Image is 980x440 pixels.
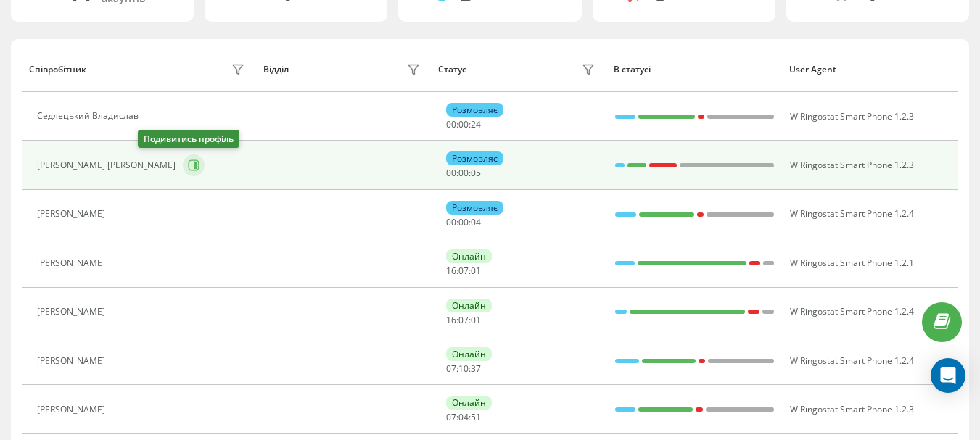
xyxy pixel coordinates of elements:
[446,201,503,215] div: Розмовляє
[446,362,456,375] span: 07
[471,411,481,423] span: 51
[446,151,503,165] div: Розмовляє
[37,307,109,317] div: [PERSON_NAME]
[438,65,466,75] div: Статус
[37,160,179,170] div: [PERSON_NAME] [PERSON_NAME]
[471,265,481,277] span: 01
[446,314,456,326] span: 16
[458,265,469,277] span: 07
[138,130,239,148] div: Подивитись профіль
[471,167,481,179] span: 05
[790,305,914,317] span: W Ringostat Smart Phone 1.2.4
[446,216,456,228] span: 00
[446,265,456,277] span: 16
[37,356,109,366] div: [PERSON_NAME]
[458,118,469,130] span: 00
[790,110,914,123] span: W Ringostat Smart Phone 1.2.3
[790,403,914,415] span: W Ringostat Smart Phone 1.2.3
[263,65,289,75] div: Відділ
[458,167,469,179] span: 00
[931,358,965,393] div: Open Intercom Messenger
[446,167,456,179] span: 00
[458,362,469,375] span: 10
[614,65,775,75] div: В статусі
[29,65,86,75] div: Співробітник
[458,314,469,326] span: 07
[790,159,914,171] span: W Ringostat Smart Phone 1.2.3
[446,315,481,325] div: : :
[471,216,481,228] span: 04
[790,354,914,367] span: W Ringostat Smart Phone 1.2.4
[446,396,492,410] div: Онлайн
[37,258,109,268] div: [PERSON_NAME]
[37,404,109,415] div: [PERSON_NAME]
[446,299,492,312] div: Онлайн
[446,347,492,361] div: Онлайн
[446,103,503,117] div: Розмовляє
[471,362,481,375] span: 37
[471,118,481,130] span: 24
[446,120,481,130] div: : :
[790,207,914,220] span: W Ringostat Smart Phone 1.2.4
[458,216,469,228] span: 00
[446,364,481,374] div: : :
[471,314,481,326] span: 01
[446,118,456,130] span: 00
[446,249,492,263] div: Онлайн
[790,257,914,269] span: W Ringostat Smart Phone 1.2.1
[458,411,469,423] span: 04
[37,111,142,121] div: Седлецький Владислав
[446,217,481,228] div: : :
[446,412,481,423] div: : :
[37,209,109,219] div: [PERSON_NAME]
[446,411,456,423] span: 07
[789,65,951,75] div: User Agent
[446,266,481,276] div: : :
[446,168,481,178] div: : :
